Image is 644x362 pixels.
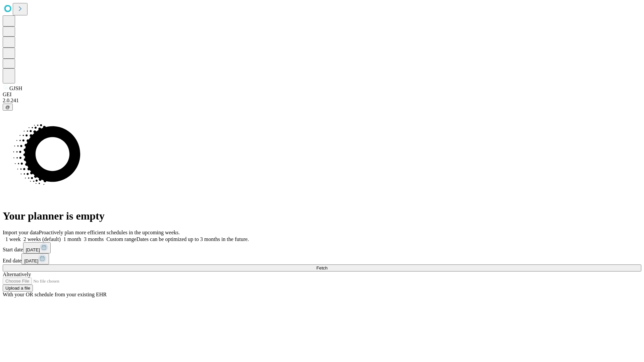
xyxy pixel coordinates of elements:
span: Alternatively [3,271,31,277]
span: With your OR schedule from your existing EHR [3,292,107,297]
span: @ [5,105,10,110]
button: Fetch [3,264,641,271]
span: Import your data [3,230,39,235]
div: GEI [3,92,641,98]
div: 2.0.241 [3,98,641,104]
span: 1 month [63,236,81,242]
span: [DATE] [26,247,40,252]
span: 2 weeks (default) [23,236,61,242]
span: 1 week [5,236,21,242]
span: GJSH [9,85,22,91]
button: @ [3,104,13,111]
button: [DATE] [23,242,51,253]
span: Proactively plan more efficient schedules in the upcoming weeks. [39,230,180,235]
span: Fetch [316,265,327,270]
div: End date [3,253,641,264]
span: 3 months [84,236,104,242]
h1: Your planner is empty [3,210,641,222]
span: Custom range [106,236,136,242]
div: Start date [3,242,641,253]
button: [DATE] [21,253,49,264]
span: Dates can be optimized up to 3 months in the future. [137,236,249,242]
span: [DATE] [24,258,38,263]
button: Upload a file [3,285,33,292]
